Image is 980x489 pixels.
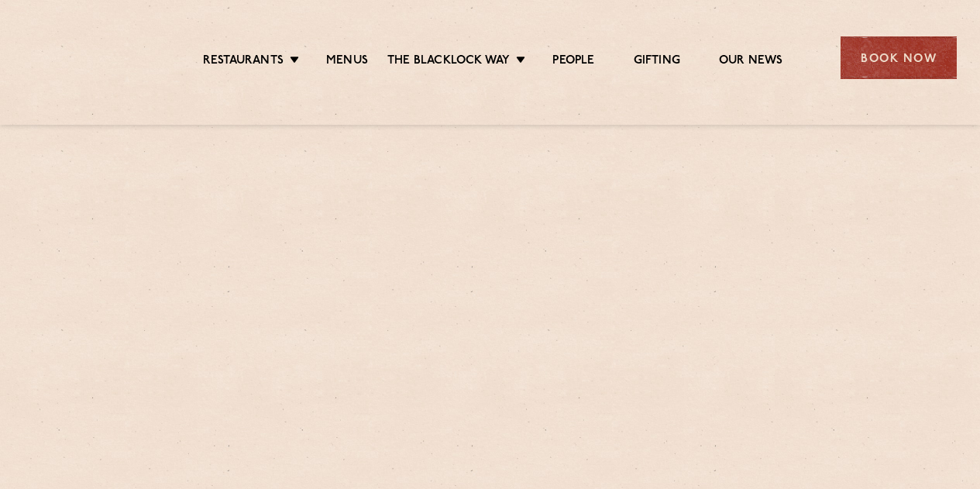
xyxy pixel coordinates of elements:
a: Menus [326,53,368,71]
a: Our News [719,53,783,71]
img: svg%3E [23,15,153,102]
div: Book Now [841,36,957,79]
a: The Blacklock Way [387,53,510,71]
a: Restaurants [203,53,284,71]
a: People [552,53,594,71]
a: Gifting [634,53,680,71]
